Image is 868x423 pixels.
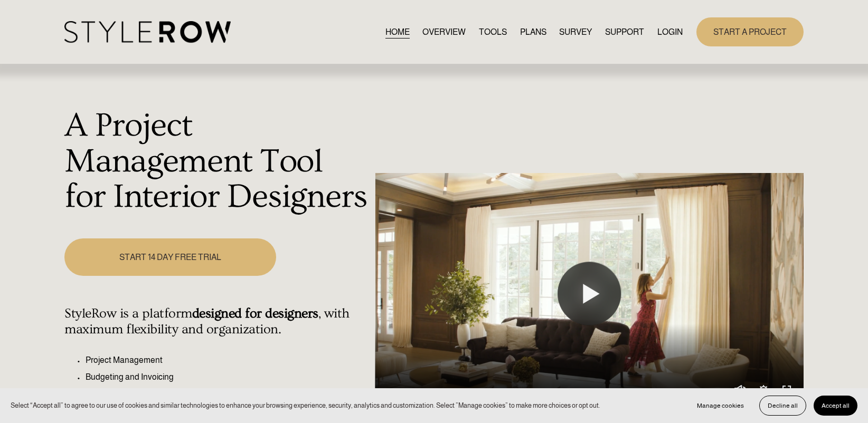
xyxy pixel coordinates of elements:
[814,396,857,416] button: Accept all
[64,238,276,276] a: START 14 DAY FREE TRIAL
[605,26,644,39] span: SUPPORT
[422,25,466,39] a: OVERVIEW
[558,262,621,325] button: Play
[768,402,798,409] span: Decline all
[86,371,369,383] p: Budgeting and Invoicing
[385,25,410,39] a: HOME
[479,25,507,39] a: TOOLS
[86,354,369,367] p: Project Management
[11,400,600,410] p: Select “Accept all” to agree to our use of cookies and similar technologies to enhance your brows...
[822,402,850,409] span: Accept all
[559,25,592,39] a: SURVEY
[697,402,744,409] span: Manage cookies
[192,306,318,321] strong: designed for designers
[696,17,804,46] a: START A PROJECT
[86,388,369,400] p: Client Presentation Dashboard
[64,108,369,215] h1: A Project Management Tool for Interior Designers
[64,21,231,43] img: StyleRow
[520,25,546,39] a: PLANS
[759,396,806,416] button: Decline all
[64,306,369,338] h4: StyleRow is a platform , with maximum flexibility and organization.
[689,396,752,416] button: Manage cookies
[657,25,683,39] a: LOGIN
[404,386,426,396] div: Duration
[605,25,644,39] a: folder dropdown
[385,386,404,396] div: Current time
